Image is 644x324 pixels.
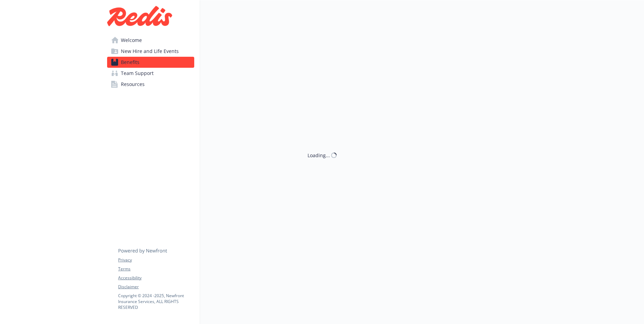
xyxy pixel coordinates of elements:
a: Privacy [118,257,194,263]
p: Copyright © 2024 - 2025 , Newfront Insurance Services, ALL RIGHTS RESERVED [118,293,194,310]
a: Accessibility [118,275,194,281]
a: Benefits [107,57,194,68]
a: Disclaimer [118,284,194,290]
a: Team Support [107,68,194,79]
a: Resources [107,79,194,90]
span: Resources [121,79,145,90]
span: New Hire and Life Events [121,46,179,57]
span: Benefits [121,57,139,68]
a: Terms [118,266,194,272]
span: Team Support [121,68,154,79]
div: Loading... [308,152,330,159]
a: New Hire and Life Events [107,46,194,57]
span: Welcome [121,35,142,46]
a: Welcome [107,35,194,46]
